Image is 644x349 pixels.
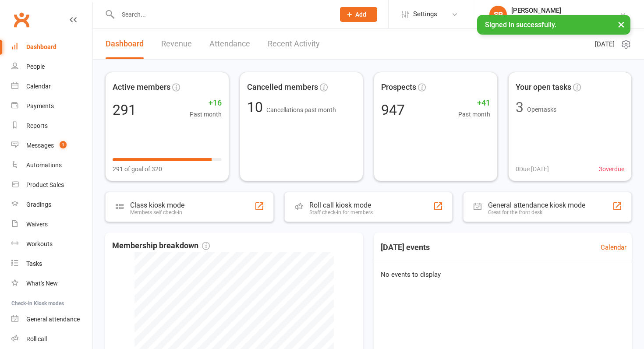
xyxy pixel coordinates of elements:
a: Tasks [11,254,92,274]
span: 3 overdue [599,164,624,174]
a: Dashboard [11,37,92,57]
span: Settings [413,4,437,24]
span: Open tasks [527,106,556,113]
a: What's New [11,274,92,293]
div: Workouts [26,240,53,247]
a: Dashboard [106,29,144,59]
div: Product Sales [26,181,64,188]
a: Messages 1 [11,136,92,155]
span: 1 [60,141,67,148]
span: Membership breakdown [112,240,210,252]
h3: [DATE] events [374,240,437,255]
span: Active members [113,81,170,94]
div: Payments [26,102,54,109]
div: Class kiosk mode [130,201,184,209]
div: Dashboard [26,43,57,50]
span: Past month [190,109,222,119]
div: Gradings [26,201,51,208]
a: People [11,57,92,77]
div: 3 [516,100,524,114]
a: Attendance [209,29,250,59]
div: 291 [113,103,136,117]
input: Search... [115,8,329,21]
div: People [26,63,45,70]
a: Waivers [11,215,92,234]
span: 10 [247,99,266,116]
span: Add [355,11,366,18]
div: [PERSON_NAME] [511,7,619,14]
span: 0 Due [DATE] [516,164,549,174]
div: SP [489,6,507,23]
a: General attendance kiosk mode [11,310,92,329]
div: Black Belt Martial Arts Kincumber South [511,14,619,22]
a: Product Sales [11,175,92,195]
a: Roll call [11,329,92,349]
div: Staff check-in for members [309,209,373,215]
div: Roll call kiosk mode [309,201,373,209]
span: Signed in successfully. [485,21,556,29]
div: General attendance kiosk mode [488,201,585,209]
span: Prospects [381,81,416,94]
a: Reports [11,116,92,136]
a: Calendar [601,242,626,253]
a: Automations [11,155,92,175]
span: Cancellations past month [266,106,336,113]
div: Tasks [26,260,42,267]
span: Past month [458,109,490,119]
button: × [613,15,629,34]
a: Gradings [11,195,92,215]
a: Recent Activity [268,29,320,59]
div: Members self check-in [130,209,184,215]
div: General attendance [26,316,80,323]
div: Calendar [26,83,51,90]
div: Messages [26,142,54,149]
span: 291 of goal of 320 [113,164,162,174]
div: What's New [26,280,58,287]
div: Automations [26,162,62,169]
div: Waivers [26,221,48,228]
a: Workouts [11,234,92,254]
a: Clubworx [11,9,32,31]
a: Revenue [161,29,192,59]
a: Payments [11,96,92,116]
span: +16 [190,97,222,109]
a: Calendar [11,77,92,96]
span: +41 [458,97,490,109]
span: [DATE] [595,39,615,49]
span: Cancelled members [247,81,318,94]
div: 947 [381,103,405,117]
div: No events to display [370,262,635,287]
span: Your open tasks [516,81,571,94]
div: Reports [26,122,48,129]
div: Roll call [26,335,47,342]
div: Great for the front desk [488,209,585,215]
button: Add [340,7,377,22]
